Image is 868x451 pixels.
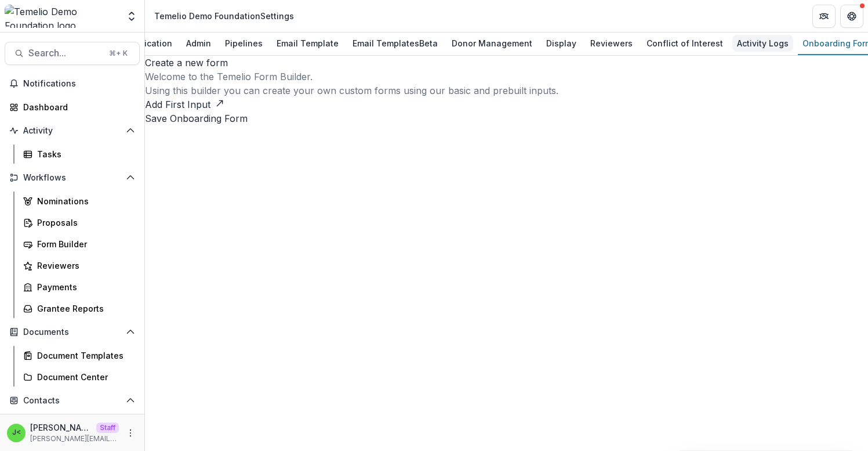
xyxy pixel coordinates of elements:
[19,367,140,387] a: Document Center
[447,33,537,55] a: Donor Management
[181,33,216,55] a: Admin
[37,349,130,362] div: Document Templates
[37,302,130,315] div: Grantee Reports
[145,111,248,125] button: Save Onboarding Form
[23,327,121,337] span: Documents
[12,429,21,436] div: Julie <julie@trytemelio.com>
[23,396,121,406] span: Contacts
[124,426,137,440] button: More
[37,238,130,250] div: Form Builder
[181,35,216,52] div: Admin
[154,10,294,22] div: Temelio Demo Foundation Settings
[145,56,868,70] h3: Create a new form
[419,37,438,49] span: Beta
[107,47,130,60] div: ⌘ + K
[23,79,135,89] span: Notifications
[37,281,130,293] div: Payments
[37,371,130,383] div: Document Center
[732,35,793,52] div: Activity Logs
[812,5,836,28] button: Partners
[348,33,442,55] a: Email Templates Beta
[5,42,140,65] button: Search...
[272,35,343,52] div: Email Template
[37,195,130,207] div: Nominations
[5,391,140,410] button: Open Contacts
[19,346,140,365] a: Document Templates
[145,98,224,111] button: Add First Input
[23,126,121,136] span: Activity
[19,192,140,211] a: Nominations
[19,213,140,232] a: Proposals
[220,33,267,55] a: Pipelines
[447,35,537,52] div: Donor Management
[150,8,299,24] nav: breadcrumb
[5,74,140,93] button: Notifications
[19,234,140,254] a: Form Builder
[642,33,728,55] a: Conflict of Interest
[19,299,140,318] a: Grantee Reports
[37,148,130,160] div: Tasks
[30,434,119,444] p: [PERSON_NAME][EMAIL_ADDRESS][DOMAIN_NAME]
[840,5,863,28] button: Get Help
[23,101,130,113] div: Dashboard
[19,145,140,164] a: Tasks
[642,35,728,52] div: Conflict of Interest
[28,48,102,59] span: Search...
[19,256,140,275] a: Reviewers
[5,168,140,187] button: Open Workflows
[145,84,868,98] p: Using this builder you can create your own custom forms using our basic and prebuilt inputs.
[37,259,130,272] div: Reviewers
[30,421,92,434] p: [PERSON_NAME] <[PERSON_NAME][EMAIL_ADDRESS][DOMAIN_NAME]>
[5,323,140,341] button: Open Documents
[542,33,581,55] a: Display
[586,35,637,52] div: Reviewers
[272,33,343,55] a: Email Template
[732,33,793,55] a: Activity Logs
[124,5,140,28] button: Open entity switcher
[348,35,442,52] div: Email Templates
[5,5,119,28] img: Temelio Demo Foundation logo
[145,70,868,84] p: Welcome to the Temelio Form Builder.
[5,121,140,140] button: Open Activity
[5,98,140,117] a: Dashboard
[542,35,581,52] div: Display
[37,217,130,229] div: Proposals
[586,33,637,55] a: Reviewers
[19,277,140,297] a: Payments
[220,35,267,52] div: Pipelines
[96,423,119,433] p: Staff
[23,173,121,183] span: Workflows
